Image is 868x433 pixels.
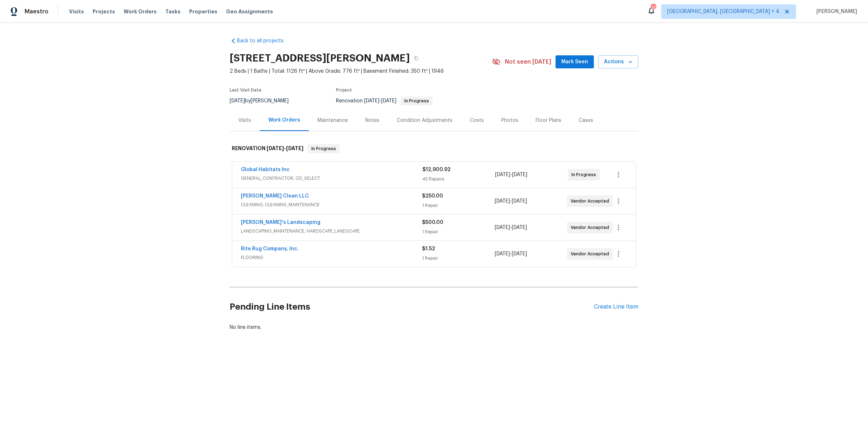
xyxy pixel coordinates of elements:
span: Maestro [25,8,48,15]
div: Floor Plans [536,117,561,124]
span: [DATE] [286,146,303,151]
span: [DATE] [512,172,527,177]
span: FLOORING [241,254,422,261]
span: Tasks [165,9,180,14]
div: Work Orders [268,116,300,124]
span: [DATE] [495,225,510,230]
span: Work Orders [124,8,157,15]
span: Renovation [336,98,433,103]
span: [DATE] [267,146,284,151]
span: $12,900.92 [422,167,451,172]
span: [DATE] [512,225,527,230]
span: - [495,224,527,231]
span: Geo Assignments [226,8,273,15]
span: LANDSCAPING_MAINTENANCE, HARDSCAPE_LANDSCAPE [241,228,422,235]
div: Cases [579,117,593,124]
span: Vendor Accepted [571,250,612,258]
span: [PERSON_NAME] [813,8,857,15]
div: 1 Repair [422,228,494,235]
span: Visits [69,8,84,15]
span: - [267,146,303,151]
a: Back to all projects [230,37,299,44]
div: 17 [651,4,656,12]
span: [DATE] [495,251,510,256]
div: 1 Repair [422,255,494,262]
span: Last Visit Date [230,88,261,92]
a: Global Habitats Inc [241,167,290,172]
button: Actions [598,55,638,69]
span: Project [336,88,352,92]
a: [PERSON_NAME] Clean LLC [241,194,309,199]
span: CLEANING, CLEANING_MAINTENANCE [241,201,422,208]
div: Visits [238,117,251,124]
span: In Progress [571,171,599,178]
span: - [495,250,527,258]
h2: Pending Line Items [230,290,594,324]
div: by [PERSON_NAME] [230,97,297,105]
div: Create Line Item [594,303,638,310]
span: [DATE] [512,199,527,204]
span: In Progress [309,145,339,152]
span: - [495,198,527,205]
div: Costs [470,117,484,124]
span: $1.52 [422,246,435,251]
span: Vendor Accepted [571,198,612,205]
button: Mark Seen [556,55,594,69]
button: Copy Address [410,52,423,65]
span: Actions [604,58,633,67]
span: 2 Beds | 1 Baths | Total: 1126 ft² | Above Grade: 776 ft² | Basement Finished: 350 ft² | 1946 [230,68,492,75]
span: Not seen [DATE] [505,58,551,65]
a: [PERSON_NAME]'s Landscaping [241,220,320,225]
span: In Progress [401,99,432,103]
span: Vendor Accepted [571,224,612,231]
span: - [495,171,527,178]
a: Rite Rug Company, Inc. [241,246,299,251]
span: [DATE] [381,98,396,103]
span: Properties [189,8,217,15]
span: [DATE] [230,98,245,103]
span: Mark Seen [561,58,588,67]
span: GENERAL_CONTRACTOR, OD_SELECT [241,175,422,182]
span: [GEOGRAPHIC_DATA], [GEOGRAPHIC_DATA] + 4 [667,8,779,15]
span: - [364,98,396,103]
div: RENOVATION [DATE]-[DATE]In Progress [230,137,638,160]
div: Condition Adjustments [397,117,452,124]
div: No line items. [230,324,638,331]
div: Notes [365,117,379,124]
span: $250.00 [422,194,443,199]
div: 1 Repair [422,202,494,209]
h2: [STREET_ADDRESS][PERSON_NAME] [230,55,410,62]
div: 45 Repairs [422,175,495,183]
h6: RENOVATION [232,144,303,153]
span: [DATE] [364,98,379,103]
span: Projects [93,8,115,15]
div: Maintenance [318,117,348,124]
span: [DATE] [495,199,510,204]
span: [DATE] [495,172,510,177]
span: [DATE] [512,251,527,256]
span: $500.00 [422,220,443,225]
div: Photos [501,117,518,124]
